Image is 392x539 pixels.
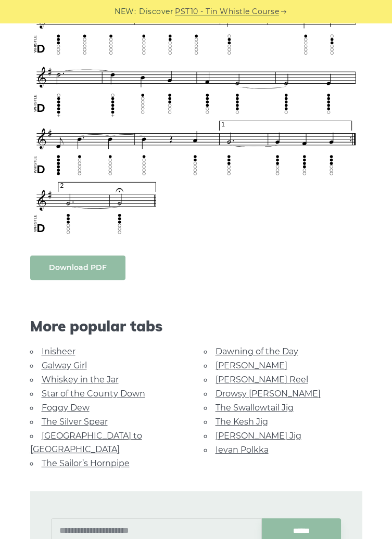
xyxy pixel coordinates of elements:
a: Galway Girl [42,361,87,370]
a: Ievan Polkka [216,445,269,455]
a: Inisheer [42,346,75,356]
a: Foggy Dew [42,403,90,413]
a: The Silver Spear [42,417,108,427]
a: Star of the County Down [42,389,145,399]
a: The Sailor’s Hornpipe [42,458,130,468]
a: Whiskey in the Jar [42,375,119,384]
a: Dawning of the Day [216,346,298,356]
a: Download PDF [30,255,125,280]
span: More popular tabs [30,317,362,335]
a: The Swallowtail Jig [216,403,294,413]
a: [PERSON_NAME] Reel [216,375,308,384]
a: [GEOGRAPHIC_DATA] to [GEOGRAPHIC_DATA] [30,431,142,454]
span: Discover [139,6,173,18]
a: [PERSON_NAME] Jig [216,431,301,441]
a: PST10 - Tin Whistle Course [175,6,279,18]
span: NEW: [115,6,136,18]
a: The Kesh Jig [216,417,268,427]
a: Drowsy [PERSON_NAME] [216,389,321,399]
a: [PERSON_NAME] [216,361,287,370]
